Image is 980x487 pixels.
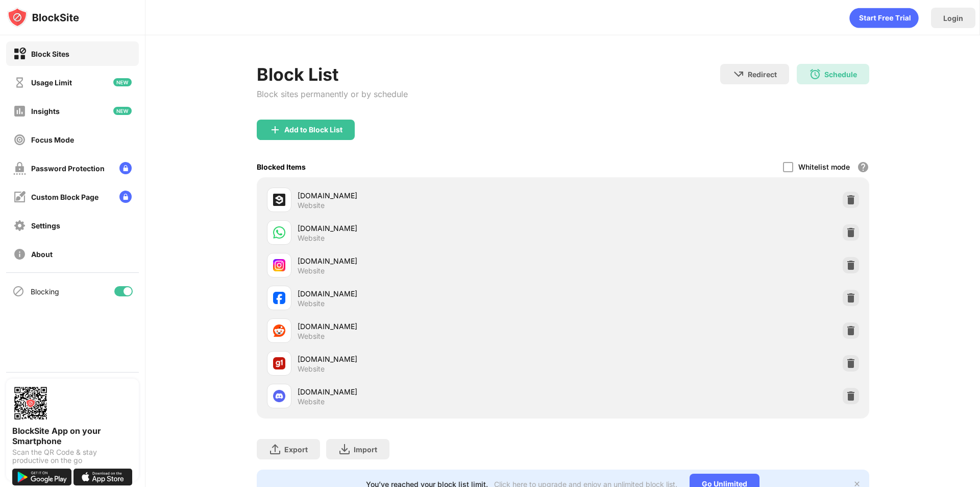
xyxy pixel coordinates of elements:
div: [DOMAIN_NAME] [298,354,563,364]
div: Custom Block Page [31,193,99,201]
div: Block List [257,64,408,85]
div: [DOMAIN_NAME] [298,386,563,397]
img: options-page-qr-code.png [12,385,49,422]
img: new-icon.svg [113,107,132,115]
img: insights-off.svg [13,105,26,118]
div: Website [298,332,325,341]
div: Blocking [31,287,59,296]
div: Login [943,14,963,22]
img: favicons [273,357,285,369]
div: About [31,250,53,259]
div: [DOMAIN_NAME] [298,190,563,201]
div: BlockSite App on your Smartphone [12,426,133,446]
img: favicons [273,194,285,206]
div: Import [354,445,377,454]
div: Schedule [824,70,857,79]
div: Website [298,299,325,308]
img: favicons [273,226,285,239]
div: Website [298,364,325,374]
div: Website [298,201,325,210]
div: Scan the QR Code & stay productive on the go [12,448,133,465]
div: Password Protection [31,164,105,173]
div: Block Sites [31,50,69,58]
div: [DOMAIN_NAME] [298,256,563,266]
img: download-on-the-app-store.svg [73,469,133,485]
img: password-protection-off.svg [13,162,26,175]
div: Website [298,266,325,275]
img: get-it-on-google-play.svg [12,469,71,485]
img: about-off.svg [13,248,26,261]
div: Website [298,234,325,243]
div: Add to Block List [284,126,342,134]
img: customize-block-page-off.svg [13,191,26,203]
img: lock-menu.svg [119,162,132,174]
div: Website [298,397,325,406]
img: favicons [273,292,285,304]
div: Usage Limit [31,78,72,87]
img: favicons [273,324,285,337]
img: blocking-icon.svg [12,285,24,297]
img: block-on.svg [13,48,26,60]
div: Insights [31,107,60,115]
img: logo-blocksite.svg [7,7,79,28]
img: settings-off.svg [13,219,26,232]
div: Blocked Items [257,163,306,171]
img: favicons [273,259,285,271]
div: [DOMAIN_NAME] [298,223,563,234]
div: animation [849,8,919,28]
div: Redirect [748,70,777,79]
img: lock-menu.svg [119,191,132,203]
img: focus-off.svg [13,133,26,146]
div: [DOMAIN_NAME] [298,321,563,332]
div: Export [284,445,308,454]
img: favicons [273,390,285,402]
div: Settings [31,221,60,230]
div: [DOMAIN_NAME] [298,288,563,299]
div: Whitelist mode [798,163,850,171]
div: Focus Mode [31,135,74,144]
img: new-icon.svg [113,78,132,86]
img: time-usage-off.svg [13,76,26,89]
div: Block sites permanently or by schedule [257,89,408,99]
